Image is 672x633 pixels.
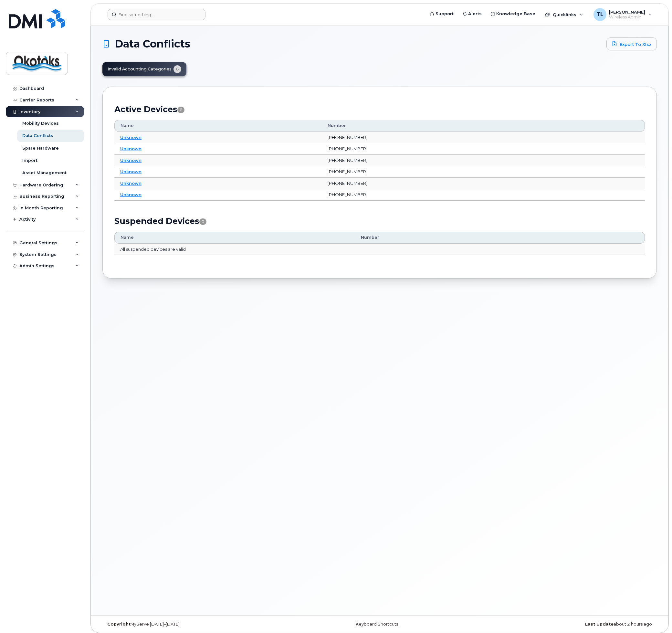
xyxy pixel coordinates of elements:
td: [PHONE_NUMBER] [322,178,645,189]
td: [PHONE_NUMBER] [322,132,645,143]
a: Unknown [120,181,142,186]
span: 6 [177,107,184,113]
span: 0 [199,218,206,225]
td: [PHONE_NUMBER] [322,189,645,201]
h2: Suspended Devices [114,216,645,226]
a: Export to Xlsx [606,37,657,50]
a: Unknown [120,135,142,140]
strong: Copyright [107,622,131,627]
td: [PHONE_NUMBER] [322,166,645,178]
td: All suspended devices are valid [114,244,645,255]
h2: Active Devices [114,104,645,114]
a: Keyboard Shortcuts [356,622,398,627]
div: about 2 hours ago [472,622,657,627]
a: Unknown [120,169,142,174]
strong: Last Update [585,622,614,627]
td: [PHONE_NUMBER] [322,155,645,166]
td: [PHONE_NUMBER] [322,143,645,155]
th: Number [322,120,645,132]
span: Data Conflicts [115,39,190,49]
a: Unknown [120,192,142,197]
a: Unknown [120,158,142,163]
th: Name [114,232,355,243]
th: Number [355,232,645,243]
a: Unknown [120,146,142,151]
th: Name [114,120,322,132]
div: MyServe [DATE]–[DATE] [102,622,287,627]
